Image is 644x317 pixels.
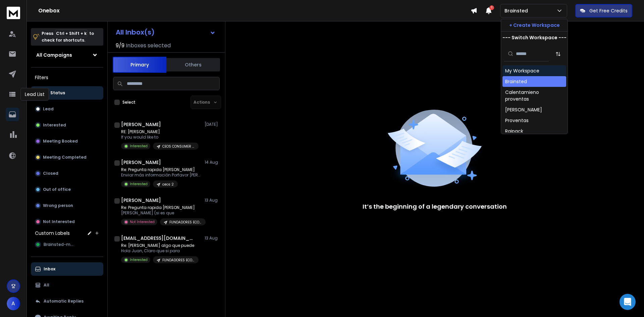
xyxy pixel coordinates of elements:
[130,219,155,224] p: Not Interested
[130,181,148,187] p: Interested
[126,42,171,50] h3: Inboxes selected
[20,88,49,101] div: Lead List
[116,42,124,50] span: 9 / 9
[121,167,202,172] p: Re: Pregunta rapida [PERSON_NAME]
[44,282,49,288] p: All
[121,248,199,254] p: Hola Juan, Claro que si para
[121,243,199,248] p: Re: [PERSON_NAME] algo que puede
[31,199,103,212] button: Wrong person
[121,159,161,166] h1: [PERSON_NAME]
[505,128,523,135] div: Rajpack
[44,299,84,304] p: Automatic Replies
[121,197,161,204] h1: [PERSON_NAME]
[116,29,155,36] h1: All Inbox(s)
[110,25,221,39] button: All Inbox(s)
[504,7,531,14] p: Brainsted
[7,7,20,19] img: logo
[43,122,66,128] p: Interested
[121,129,199,135] p: RE: [PERSON_NAME]
[162,144,195,149] p: CEOS CONSUMER GOODS
[121,205,202,210] p: Re: Pregunta rapida [PERSON_NAME]
[121,210,202,216] p: [PERSON_NAME] (si es que
[205,235,220,241] p: 13 Aug
[169,220,202,225] p: FUNDADORES ECOM - RETAIL
[31,48,103,62] button: All Campaigns
[31,86,103,100] button: All Status
[38,7,471,15] h1: Onebox
[121,135,199,140] p: If you would like to
[505,89,563,102] div: Calentamieno proventas
[363,202,507,211] p: It’s the beginning of a legendary conversation
[489,5,494,10] span: 1
[505,117,529,124] div: Proventas
[620,294,636,310] div: Open Intercom Messenger
[130,257,148,262] p: Interested
[113,57,166,73] button: Primary
[55,30,88,37] span: Ctrl + Shift + k
[43,171,58,176] p: Closed
[166,57,220,72] button: Others
[31,238,103,251] button: Brainsted-man
[31,183,103,196] button: Out of office
[505,67,539,74] div: My Workspace
[121,172,202,178] p: Enviar más información Porfavor [PERSON_NAME]
[31,295,103,308] button: Automatic Replies
[162,258,195,263] p: FUNDADORES ECOM - RETAIL
[44,266,55,272] p: Inbox
[505,106,542,113] div: [PERSON_NAME]
[31,102,103,116] button: Lead
[575,4,632,17] button: Get Free Credits
[205,198,220,203] p: 13 Aug
[205,122,220,127] p: [DATE]
[43,187,71,192] p: Out of office
[121,121,161,128] h1: [PERSON_NAME]
[44,242,75,247] span: Brainsted-man
[43,155,87,160] p: Meeting Completed
[43,203,73,208] p: Wrong person
[505,78,527,85] div: Brainsted
[122,100,136,105] label: Select
[501,19,568,31] button: + Create Workspace
[162,182,174,187] p: ceos 2
[35,230,70,236] h3: Custom Labels
[7,297,20,310] button: A
[589,7,628,14] p: Get Free Credits
[31,118,103,132] button: Interested
[551,47,565,61] button: Sort by Sort A-Z
[42,30,94,44] p: Press to check for shortcuts.
[31,73,103,82] h3: Filters
[121,235,195,242] h1: [EMAIL_ADDRESS][DOMAIN_NAME]
[43,219,75,224] p: Not Interested
[31,278,103,292] button: All
[36,52,72,58] h1: All Campaigns
[509,22,560,29] p: + Create Workspace
[502,34,567,41] p: --- Switch Workspace ---
[31,135,103,148] button: Meeting Booked
[31,151,103,164] button: Meeting Completed
[31,215,103,228] button: Not Interested
[31,167,103,180] button: Closed
[43,106,54,112] p: Lead
[31,262,103,276] button: Inbox
[43,139,78,144] p: Meeting Booked
[205,160,220,165] p: 14 Aug
[44,90,65,96] p: All Status
[130,144,148,149] p: Interested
